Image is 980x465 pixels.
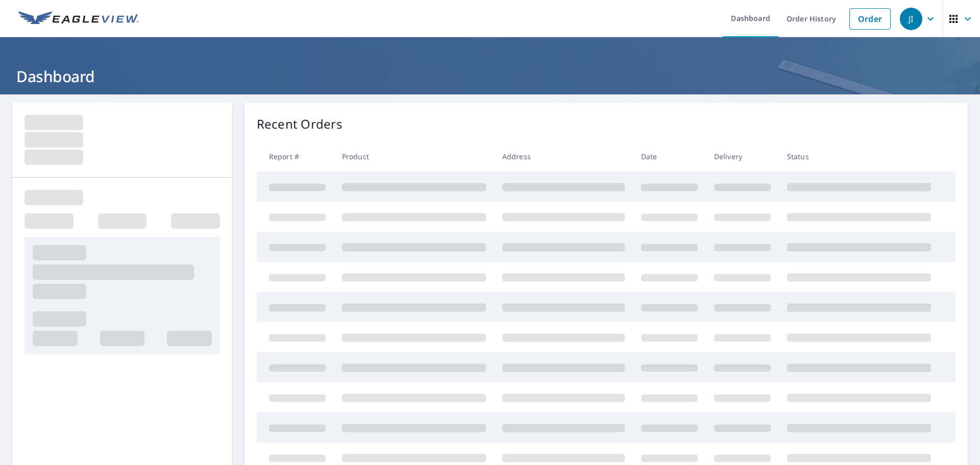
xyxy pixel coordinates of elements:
[779,141,939,172] th: Status
[257,115,342,133] p: Recent Orders
[12,66,968,87] h1: Dashboard
[633,141,706,172] th: Date
[706,141,779,172] th: Delivery
[334,141,494,172] th: Product
[849,8,891,30] a: Order
[257,141,334,172] th: Report #
[900,8,922,30] div: JI
[494,141,633,172] th: Address
[18,11,139,27] img: EV Logo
